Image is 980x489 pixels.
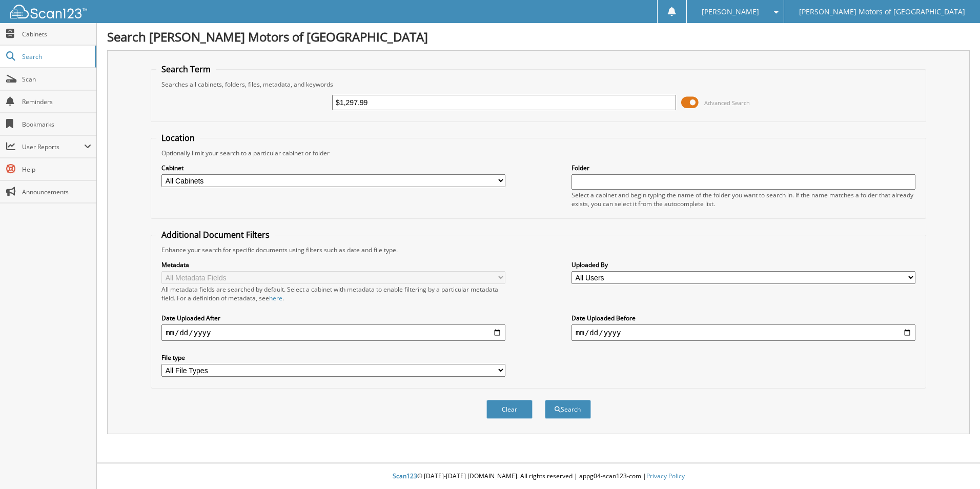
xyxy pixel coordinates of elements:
[10,5,87,18] img: scan123-logo-white.svg
[571,260,915,269] label: Uploaded By
[161,353,505,362] label: File type
[269,294,282,302] a: here
[156,149,921,157] div: Optionally limit your search to a particular cabinet or folder
[156,64,216,75] legend: Search Term
[161,260,505,269] label: Metadata
[929,440,980,489] iframe: Chat Widget
[22,120,91,129] span: Bookmarks
[107,28,970,45] h1: Search [PERSON_NAME] Motors of [GEOGRAPHIC_DATA]
[22,97,91,106] span: Reminders
[161,164,505,172] label: Cabinet
[156,80,921,89] div: Searches all cabinets, folders, files, metadata, and keywords
[702,9,759,15] span: [PERSON_NAME]
[486,400,533,419] button: Clear
[571,191,915,208] div: Select a cabinet and begin typing the name of the folder you want to search in. If the name match...
[704,99,750,107] span: Advanced Search
[156,229,275,240] legend: Additional Document Filters
[156,246,921,254] div: Enhance your search for specific documents using filters such as date and file type.
[161,314,505,322] label: Date Uploaded After
[161,285,505,302] div: All metadata fields are searched by default. Select a cabinet with metadata to enable filtering b...
[22,75,91,84] span: Scan
[22,165,91,174] span: Help
[22,188,91,196] span: Announcements
[161,324,505,341] input: start
[545,400,591,419] button: Search
[22,142,84,151] span: User Reports
[646,472,685,480] a: Privacy Policy
[22,52,90,61] span: Search
[571,164,915,172] label: Folder
[156,132,200,144] legend: Location
[393,472,417,480] span: Scan123
[571,314,915,322] label: Date Uploaded Before
[22,30,91,38] span: Cabinets
[571,324,915,341] input: end
[97,464,980,489] div: © [DATE]-[DATE] [DOMAIN_NAME]. All rights reserved | appg04-scan123-com |
[799,9,965,15] span: [PERSON_NAME] Motors of [GEOGRAPHIC_DATA]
